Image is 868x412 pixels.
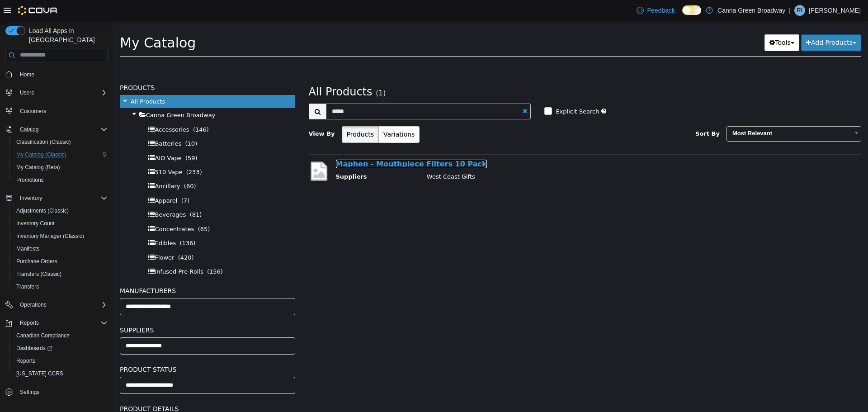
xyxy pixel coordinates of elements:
[13,281,108,292] span: Transfers
[13,218,108,229] span: Inventory Count
[7,14,83,30] span: My Catalog
[16,193,46,204] button: Inventory
[13,343,108,354] span: Dashboards
[809,5,861,16] p: [PERSON_NAME]
[72,134,85,141] span: (59)
[16,232,84,240] span: Inventory Manager (Classic)
[789,5,791,16] p: |
[717,5,785,16] p: Canna Green Broadway
[16,220,55,227] span: Inventory Count
[2,385,111,398] button: Settings
[13,330,73,341] a: Canadian Compliance
[13,269,108,279] span: Transfers (Classic)
[16,207,69,214] span: Adjustments (Classic)
[196,109,222,116] span: View By
[42,119,68,126] span: Batteries
[9,161,111,174] button: My Catalog (Beta)
[196,65,259,77] span: All Products
[13,149,108,160] span: My Catalog (Classic)
[16,370,63,377] span: [US_STATE] CCRS
[9,148,111,161] button: My Catalog (Classic)
[16,270,61,278] span: Transfers (Classic)
[65,233,81,240] span: (420)
[9,136,111,148] button: Classification (Classic)
[13,368,67,379] a: [US_STATE] CCRS
[42,148,69,155] span: 510 Vape
[16,283,39,290] span: Transfers
[9,230,111,242] button: Inventory Manager (Classic)
[16,258,57,265] span: Purchase Orders
[18,77,52,84] span: All Products
[16,105,108,117] span: Customers
[2,192,111,204] button: Inventory
[9,280,111,293] button: Transfers
[13,175,108,185] span: Promotions
[13,175,47,185] a: Promotions
[13,231,88,242] a: Inventory Manager (Classic)
[13,355,108,366] span: Reports
[16,87,108,98] span: Users
[13,330,108,341] span: Canadian Compliance
[9,204,111,217] button: Adjustments (Classic)
[16,69,108,80] span: Home
[2,298,111,311] button: Operations
[25,26,108,44] span: Load All Apps in [GEOGRAPHIC_DATA]
[13,162,108,173] span: My Catalog (Beta)
[42,105,76,112] span: Accessories
[20,126,38,133] span: Catalog
[613,105,748,121] a: Most Relevant
[16,299,108,310] span: Operations
[71,162,83,169] span: (60)
[13,281,42,292] a: Transfers
[20,319,39,327] span: Reports
[794,5,805,16] div: Raven Irwin
[94,247,110,254] span: (156)
[73,148,89,155] span: (233)
[9,329,111,342] button: Canadian Compliance
[13,137,108,147] span: Classification (Classic)
[16,124,108,135] span: Catalog
[68,176,76,183] span: (7)
[647,6,675,15] span: Feedback
[196,139,216,161] img: missing-image.png
[682,5,701,15] input: Dark Mode
[16,245,39,252] span: Manifests
[16,345,52,352] span: Dashboards
[7,383,182,393] h5: Product Details
[13,162,64,173] a: My Catalog (Beta)
[13,355,39,366] a: Reports
[16,357,35,365] span: Reports
[42,162,67,169] span: Ancillary
[13,343,56,354] a: Dashboards
[20,71,34,78] span: Home
[633,1,679,19] a: Feedback
[2,123,111,136] button: Catalog
[2,104,111,118] button: Customers
[16,299,50,310] button: Operations
[263,68,273,76] small: (1)
[16,138,71,146] span: Classification (Classic)
[18,6,58,15] img: Cova
[7,265,182,275] h5: Manufacturers
[72,119,85,126] span: (10)
[7,62,182,72] h5: Products
[13,218,58,229] a: Inventory Count
[20,194,42,202] span: Inventory
[9,242,111,255] button: Manifests
[307,152,728,163] td: West Coast Gifts
[651,14,686,30] button: Tools
[42,233,61,240] span: Flower
[13,368,108,379] span: Washington CCRS
[223,152,307,163] th: Suppliers
[16,317,108,328] span: Reports
[223,139,374,147] a: Maphen - Mouthpiece Filters 10 Pack
[13,205,108,216] span: Adjustments (Classic)
[7,343,182,354] h5: Product Status
[13,231,108,242] span: Inventory Manager (Classic)
[13,205,72,216] a: Adjustments (Classic)
[42,247,90,254] span: Infused Pre Rolls
[797,5,802,16] span: RI
[9,342,111,355] a: Dashboards
[42,205,81,212] span: Concentrates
